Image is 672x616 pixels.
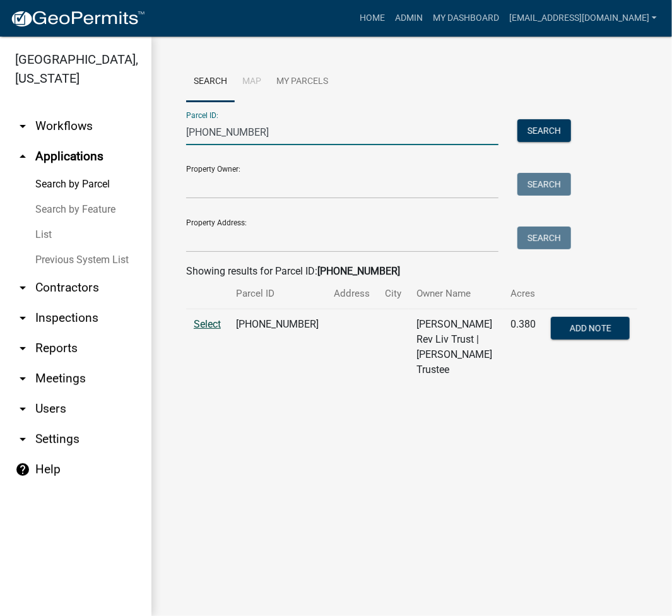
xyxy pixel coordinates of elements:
[228,279,326,309] th: Parcel ID
[517,119,571,142] button: Search
[551,317,630,340] button: Add Note
[504,6,662,30] a: [EMAIL_ADDRESS][DOMAIN_NAME]
[409,279,503,309] th: Owner Name
[326,279,377,309] th: Address
[15,149,30,164] i: arrow_drop_up
[15,401,30,417] i: arrow_drop_down
[377,279,409,309] th: City
[503,309,543,386] td: 0.380
[503,279,543,309] th: Acres
[15,280,30,295] i: arrow_drop_down
[355,6,390,30] a: Home
[194,318,221,330] a: Select
[570,323,611,333] span: Add Note
[517,173,571,196] button: Search
[15,371,30,386] i: arrow_drop_down
[186,62,235,102] a: Search
[15,119,30,134] i: arrow_drop_down
[428,6,504,30] a: My Dashboard
[390,6,428,30] a: Admin
[228,309,326,386] td: [PHONE_NUMBER]
[409,309,503,386] td: [PERSON_NAME] Rev Liv Trust | [PERSON_NAME] Trustee
[269,62,336,102] a: My Parcels
[15,311,30,326] i: arrow_drop_down
[517,227,571,249] button: Search
[186,264,637,279] div: Showing results for Parcel ID:
[317,265,400,277] strong: [PHONE_NUMBER]
[15,432,30,447] i: arrow_drop_down
[15,341,30,356] i: arrow_drop_down
[15,462,30,477] i: help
